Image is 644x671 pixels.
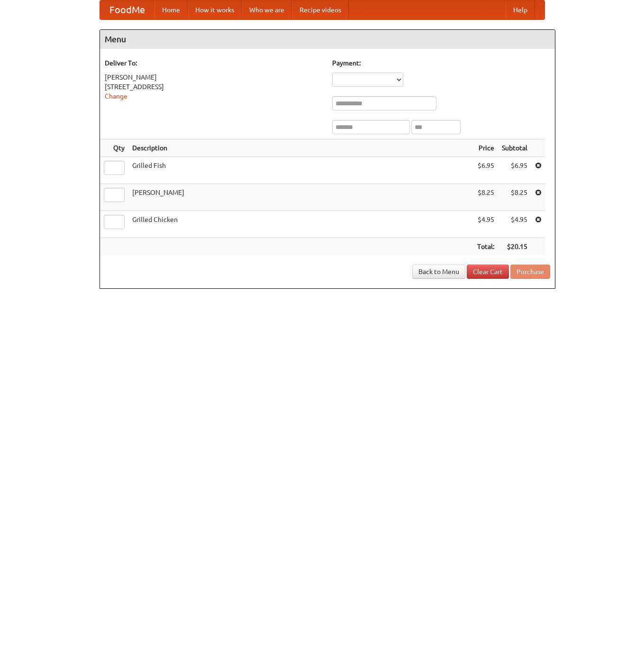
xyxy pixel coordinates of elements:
[498,238,531,256] th: $20.15
[128,184,473,211] td: [PERSON_NAME]
[292,0,349,19] a: Recipe videos
[473,157,498,184] td: $6.95
[473,139,498,157] th: Price
[473,184,498,211] td: $8.25
[242,0,292,19] a: Who we are
[510,265,550,279] button: Purchase
[105,82,323,92] div: [STREET_ADDRESS]
[100,139,128,157] th: Qty
[128,139,473,157] th: Description
[498,139,531,157] th: Subtotal
[154,0,188,19] a: Home
[128,157,473,184] td: Grilled Fish
[412,265,465,279] a: Back to Menu
[498,211,531,238] td: $4.95
[100,30,555,49] h4: Menu
[467,265,509,279] a: Clear Cart
[473,238,498,256] th: Total:
[498,184,531,211] td: $8.25
[498,157,531,184] td: $6.95
[332,58,550,68] h5: Payment:
[105,73,323,82] div: [PERSON_NAME]
[105,58,323,68] h5: Deliver To:
[473,211,498,238] td: $4.95
[105,92,127,100] a: Change
[100,0,154,19] a: FoodMe
[128,211,473,238] td: Grilled Chicken
[506,0,535,19] a: Help
[188,0,242,19] a: How it works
